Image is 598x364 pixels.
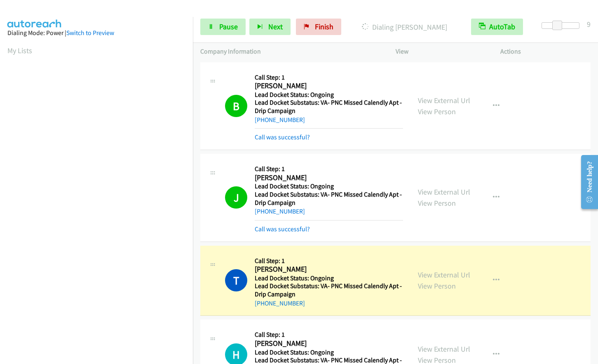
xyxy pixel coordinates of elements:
h1: B [225,95,247,117]
h1: T [225,269,247,291]
a: [PHONE_NUMBER] [255,299,305,307]
a: View External Url [418,344,470,354]
button: AutoTab [471,19,523,35]
a: Call was successful? [255,225,310,233]
a: View Person [418,107,456,116]
h5: Call Step: 1 [255,165,403,173]
p: Dialing [PERSON_NAME] [352,21,456,33]
a: [PHONE_NUMBER] [255,207,305,215]
a: View External Url [418,96,470,105]
h5: Lead Docket Status: Ongoing [255,274,403,282]
div: Dialing Mode: Power | [7,28,185,38]
a: Finish [296,19,341,35]
span: Next [268,22,283,31]
h1: J [225,186,247,209]
h5: Lead Docket Substatus: VA- PNC Missed Calendly Apt - Drip Campaign [255,99,403,115]
h2: [PERSON_NAME] [255,265,400,274]
a: View External Url [418,187,470,197]
h2: [PERSON_NAME] [255,339,400,348]
a: Switch to Preview [66,29,114,37]
h5: Call Step: 1 [255,73,403,82]
h5: Lead Docket Status: Ongoing [255,91,403,99]
h2: [PERSON_NAME] [255,81,400,91]
p: Actions [500,47,591,56]
a: Pause [200,19,246,35]
h5: Call Step: 1 [255,257,403,265]
a: Call was successful? [255,133,310,141]
h5: Lead Docket Substatus: VA- PNC Missed Calendly Apt - Drip Campaign [255,190,403,207]
a: View Person [418,198,456,208]
span: Pause [219,22,238,31]
h5: Lead Docket Substatus: VA- PNC Missed Calendly Apt - Drip Campaign [255,282,403,298]
p: Company Information [200,47,381,56]
a: View External Url [418,270,470,279]
h2: [PERSON_NAME] [255,173,400,183]
a: View Person [418,281,456,291]
p: View [396,47,486,56]
h5: Call Step: 1 [255,331,403,339]
button: Next [249,19,291,35]
h5: Lead Docket Status: Ongoing [255,182,403,190]
a: My Lists [7,46,32,55]
span: Finish [315,22,333,31]
iframe: Resource Center [574,149,598,215]
a: [PHONE_NUMBER] [255,116,305,124]
div: 9 [587,19,591,30]
h5: Lead Docket Status: Ongoing [255,348,403,357]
